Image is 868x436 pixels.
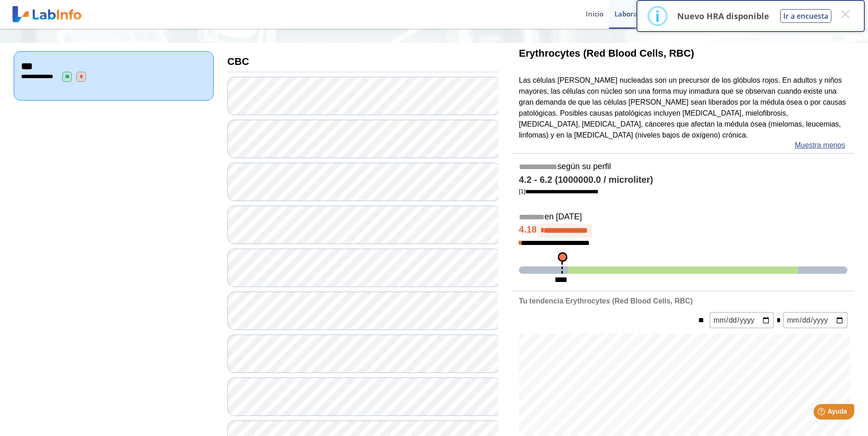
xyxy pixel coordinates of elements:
b: CBC [227,56,249,67]
b: Tu tendencia Erythrocytes (Red Blood Cells, RBC) [519,297,693,305]
p: Las células [PERSON_NAME] nucleadas son un precursor de los glóbulos rojos. En adultos y niños ma... [519,75,847,141]
button: Ir a encuesta [780,9,831,23]
h4: 4.18 [519,224,847,238]
a: [1] [519,188,598,195]
p: Nuevo HRA disponible [677,11,769,21]
input: mm/dd/yyyy [783,312,847,328]
div: i [655,8,660,24]
a: Muestra menos [795,140,845,151]
iframe: Help widget launcher [787,400,858,426]
h4: 4.2 - 6.2 (1000000.0 / microliter) [519,175,847,186]
input: mm/dd/yyyy [710,312,774,328]
button: Close this dialog [837,6,853,22]
h5: según su perfil [519,162,847,172]
h5: en [DATE] [519,212,847,223]
b: Erythrocytes (Red Blood Cells, RBC) [519,48,694,59]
